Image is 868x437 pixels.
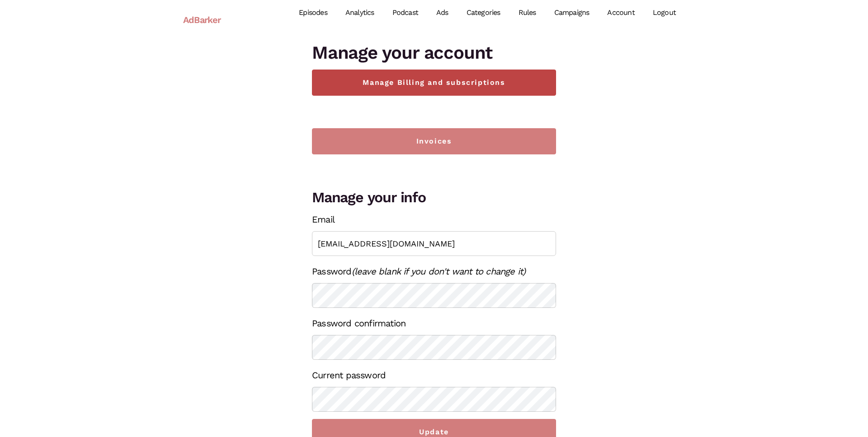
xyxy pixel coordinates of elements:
[312,40,556,66] h1: Manage your account
[312,70,556,96] a: Manage Billing and subscriptions
[312,211,335,228] label: Email
[312,367,386,383] label: Current password
[312,263,525,279] label: Password
[352,266,526,277] i: (leave blank if you don't want to change it)
[312,187,556,208] h2: Manage your info
[312,128,556,154] a: Invoices
[312,315,406,331] label: Password confirmation
[183,9,221,30] a: AdBarker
